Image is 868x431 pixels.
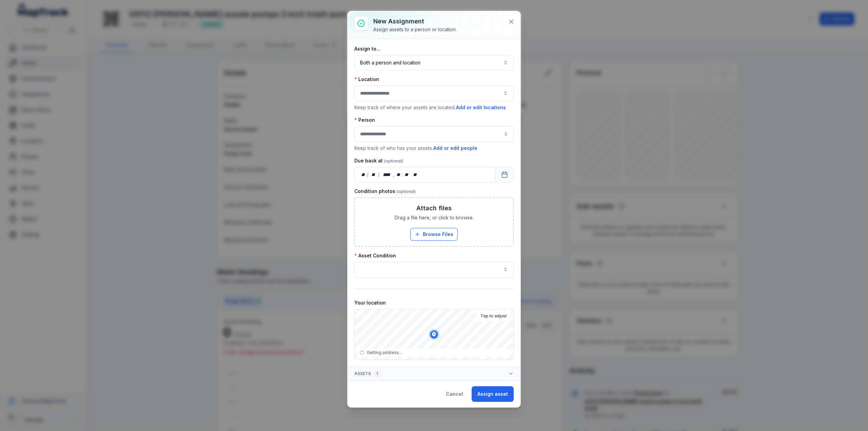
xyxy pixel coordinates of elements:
[354,188,416,195] label: Condition photos
[403,171,410,178] div: minute,
[354,299,386,306] label: Your location
[378,171,380,178] div: /
[354,252,396,259] label: Asset Condition
[495,167,514,182] button: Calendar
[354,76,379,83] label: Location
[472,386,514,402] button: Assign asset
[354,104,514,111] p: Keep track of where your assets are located.
[354,157,403,164] label: Due back at
[354,370,381,378] span: Assets
[354,126,514,142] input: assignment-add:person-label
[348,367,520,380] button: Assets1
[373,26,457,33] div: Assign assets to a person or location.
[367,171,369,178] div: /
[395,214,474,221] span: Drag a file here, or click to browse.
[456,104,506,111] button: Add or edit locations
[393,171,395,178] div: ,
[416,203,452,213] h3: Attach files
[354,45,380,52] label: Assign to...
[354,144,514,152] p: Keep track of who has your assets.
[354,55,514,71] button: Both a person and location
[433,144,478,152] button: Add or edit people
[410,228,458,241] button: Browse Files
[355,309,514,360] canvas: Map
[374,370,381,378] div: 1
[395,171,402,178] div: hour,
[354,117,375,123] label: Person
[373,17,457,26] h3: New assignment
[380,171,393,178] div: year,
[440,386,469,402] button: Cancel
[367,350,402,355] span: Getting address...
[480,313,507,319] strong: Tap to adjust
[360,171,367,178] div: day,
[369,171,378,178] div: month,
[402,171,403,178] div: :
[412,171,419,178] div: am/pm,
